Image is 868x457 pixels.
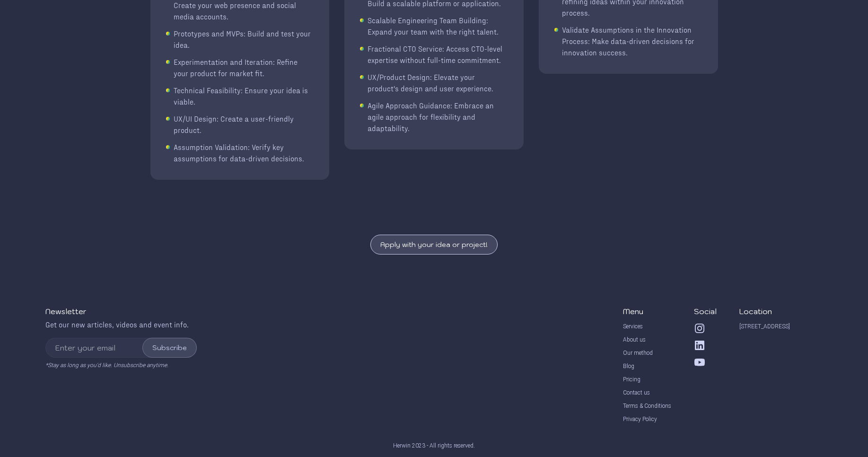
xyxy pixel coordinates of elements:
[623,323,643,330] div: Services
[174,28,314,51] div: Prototypes and MVPs: Build and test your idea.
[368,71,508,94] div: UX/Product Design: Elevate your product's design and user experience.
[623,402,671,410] div: Terms & Conditions
[174,141,314,164] div: Assumption Validation: Verify key assumptions for data-driven decisions.
[739,306,772,317] div: Location
[368,15,508,37] div: Scalable Engineering Team Building: Expand your team with the right talent.
[562,24,702,58] div: Validate Assumptions in the Innovation Process: Make data-driven decisions for innovation success.
[623,415,657,423] div: Privacy Policy
[368,100,508,134] div: Agile Approach Guidance: Embrace an agile approach for flexibility and adaptability.
[174,113,314,136] div: UX/UI Design: Create a user-friendly product.
[45,306,87,317] div: Newsletter
[623,362,634,370] div: Blog
[623,306,643,317] div: Menu
[370,235,498,255] button: Apply with your idea or project!
[45,361,197,369] div: *Stay as long as you'd like. Unsubscribe anytime.
[623,376,640,383] div: Pricing
[142,338,197,358] button: Subscribe
[623,336,646,343] div: About us
[45,338,197,358] input: Enter your email
[694,306,717,317] div: Social
[739,323,790,330] div: [STREET_ADDRESS]
[368,43,508,66] div: Fractional CTO Service: Access CTO-level expertise without full-time commitment.
[45,319,197,330] div: Get our new articles, videos and event info.
[174,85,314,107] div: Technical Feasibility: Ensure your idea is viable.
[623,349,653,357] div: Our method
[174,56,314,79] div: Experimentation and Iteration: Refine your product for market fit.
[623,389,650,396] div: Contact us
